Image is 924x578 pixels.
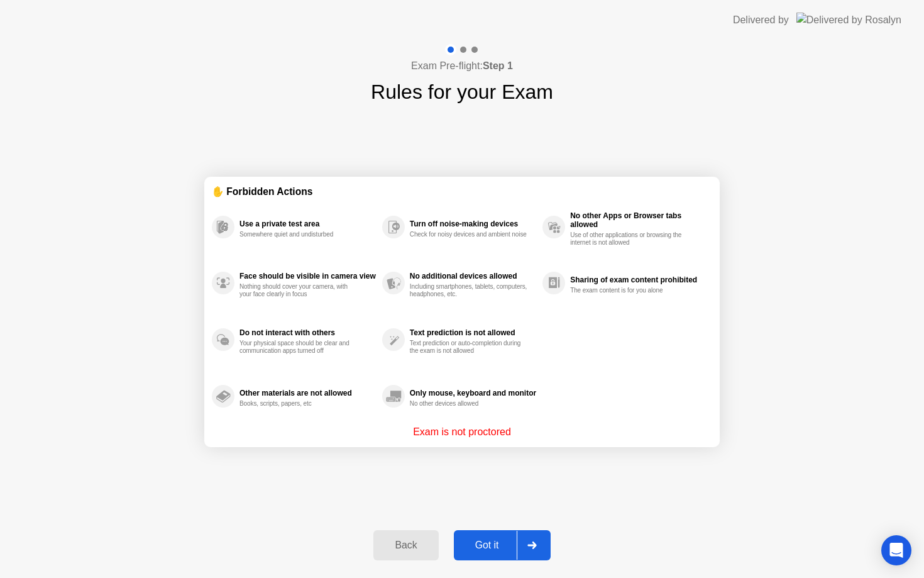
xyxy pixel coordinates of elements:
[239,231,358,238] div: Somewhere quiet and undisturbed
[239,328,376,337] div: Do not interact with others
[483,60,513,71] b: Step 1
[373,530,438,560] button: Back
[411,58,513,74] h4: Exam Pre-flight:
[239,272,376,281] div: Face should be visible in camera view
[733,13,789,28] div: Delivered by
[570,287,689,294] div: The exam content is for you alone
[570,275,706,284] div: Sharing of exam content prohibited
[881,535,911,565] div: Open Intercom Messenger
[239,400,358,408] div: Books, scripts, papers, etc
[212,184,712,199] div: ✋ Forbidden Actions
[410,283,529,298] div: Including smartphones, tablets, computers, headphones, etc.
[377,540,434,551] div: Back
[796,13,901,27] img: Delivered by Rosalyn
[239,340,358,355] div: Your physical space should be clear and communication apps turned off
[239,220,376,228] div: Use a private test area
[410,231,529,238] div: Check for noisy devices and ambient noise
[410,328,536,337] div: Text prediction is not allowed
[239,389,376,397] div: Other materials are not allowed
[410,272,536,281] div: No additional devices allowed
[410,389,536,397] div: Only mouse, keyboard and monitor
[371,77,553,107] h1: Rules for your Exam
[239,283,358,298] div: Nothing should cover your camera, with your face clearly in focus
[570,211,706,229] div: No other Apps or Browser tabs allowed
[413,425,511,440] p: Exam is not proctored
[410,340,529,355] div: Text prediction or auto-completion during the exam is not allowed
[454,530,551,560] button: Got it
[570,231,689,247] div: Use of other applications or browsing the internet is not allowed
[410,400,529,408] div: No other devices allowed
[458,540,517,551] div: Got it
[410,220,536,228] div: Turn off noise-making devices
